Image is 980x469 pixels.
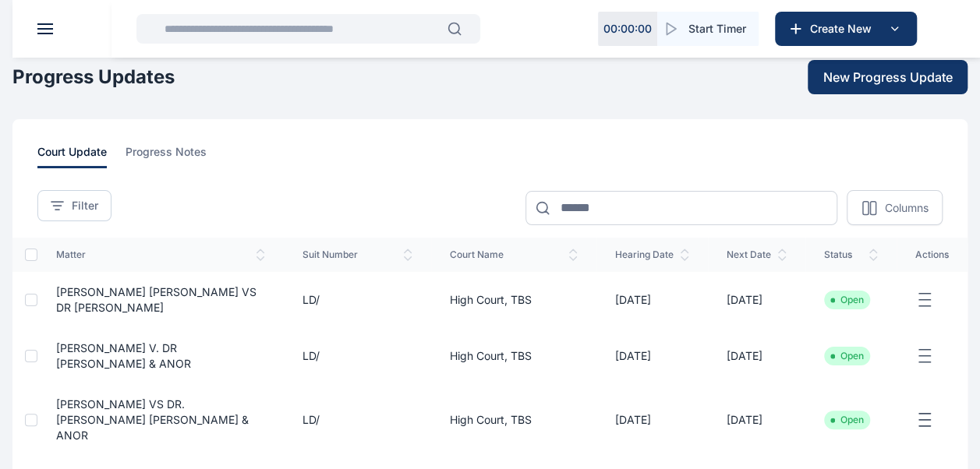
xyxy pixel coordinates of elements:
[302,249,412,261] span: suit number
[284,328,431,384] td: LD/
[808,60,968,94] button: New Progress Update
[37,144,107,168] span: court update
[450,249,578,261] span: court name
[708,272,805,328] td: [DATE]
[830,350,864,362] li: Open
[824,249,878,261] span: status
[884,200,928,216] p: Columns
[657,12,759,46] button: Start Timer
[847,190,943,225] button: Columns
[708,384,805,456] td: [DATE]
[126,144,207,168] span: progress notes
[708,328,805,384] td: [DATE]
[56,341,191,370] a: [PERSON_NAME] V. DR [PERSON_NAME] & ANOR
[126,144,225,168] a: progress notes
[823,68,953,86] span: New Progress Update
[284,272,431,328] td: LD/
[727,249,787,261] span: next date
[615,249,689,261] span: hearing date
[56,249,265,261] span: matter
[56,285,256,314] a: [PERSON_NAME] [PERSON_NAME] VS DR [PERSON_NAME]
[596,328,708,384] td: [DATE]
[37,144,126,168] a: court update
[830,294,864,306] li: Open
[431,384,596,456] td: High Court, TBS
[830,414,864,426] li: Open
[804,21,885,37] span: Create New
[775,12,917,46] button: Create New
[596,272,708,328] td: [DATE]
[12,65,175,90] h1: Progress Updates
[431,328,596,384] td: High Court, TBS
[284,384,431,456] td: LD/
[431,272,596,328] td: High Court, TBS
[915,249,949,261] span: actions
[72,198,98,213] span: Filter
[56,397,249,442] a: [PERSON_NAME] VS DR. [PERSON_NAME] [PERSON_NAME] & ANOR
[688,21,746,37] span: Start Timer
[603,21,652,37] p: 00 : 00 : 00
[596,384,708,456] td: [DATE]
[37,190,111,221] button: Filter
